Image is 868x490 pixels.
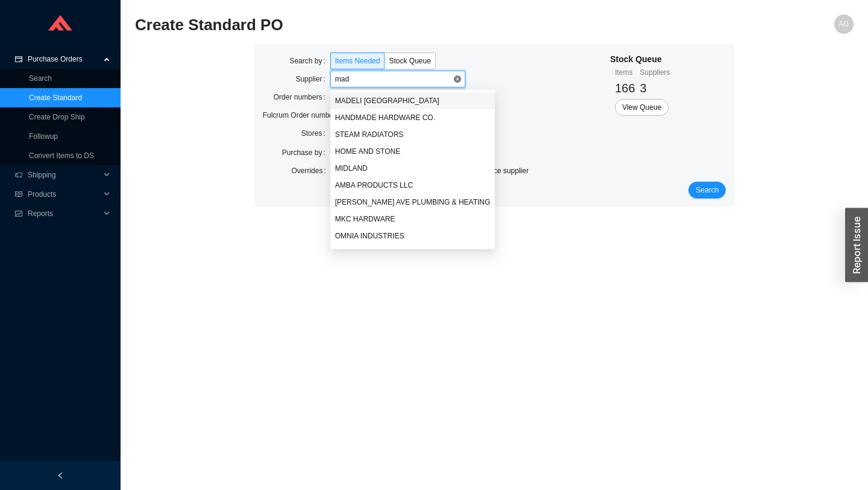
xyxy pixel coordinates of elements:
[478,165,533,177] span: Force supplier
[335,95,491,106] div: MADELI [GEOGRAPHIC_DATA]
[263,107,330,124] label: Fulcrum Order numbers
[335,112,491,123] div: HANDMADE HARDWARE CO.
[696,184,719,196] span: Search
[335,214,491,224] div: MKC HARDWARE
[335,163,491,174] div: MIDLAND
[301,125,330,142] label: Stores
[28,204,100,223] span: Reports
[57,472,64,479] span: left
[330,244,495,261] div: Security Plumbing and Heating Supply
[335,180,491,191] div: AMBA PRODUCTS LLC
[615,66,635,78] div: Items
[330,92,495,109] div: MADELI USA
[622,101,661,113] span: View Queue
[610,52,670,66] div: Stock Queue
[330,126,495,143] div: STEAM RADIATORS
[29,113,85,121] a: Create Drop Ship
[330,109,495,126] div: HANDMADE HARDWARE CO.
[640,81,647,95] span: 3
[28,165,100,185] span: Shipping
[389,57,430,65] span: Stock Queue
[335,57,380,65] span: Items Needed
[29,94,82,102] a: Create Standard
[274,89,330,106] label: Order numbers
[29,151,94,160] a: Convert Items to DS
[335,146,491,157] div: HOME AND STONE
[330,211,495,227] div: MKC HARDWARE
[330,160,495,177] div: MIDLAND
[330,227,495,244] div: OMNIA INDUSTRIES
[615,99,668,116] button: View Queue
[29,74,52,83] a: Search
[330,177,495,194] div: AMBA PRODUCTS LLC
[282,144,330,161] label: Purchase by
[29,132,58,141] a: Followup
[838,14,849,34] span: AG
[335,129,491,140] div: STEAM RADIATORS
[335,197,491,208] div: [PERSON_NAME] AVE PLUMBING & HEATING
[454,75,461,83] span: close-circle
[640,66,670,78] div: Suppliers
[688,182,726,199] button: Search
[289,52,330,69] label: Search by
[14,56,23,63] span: credit-card
[28,49,100,69] span: Purchase Orders
[335,231,491,241] div: OMNIA INDUSTRIES
[291,162,330,179] label: Overrides
[135,14,674,36] h2: Create Standard PO
[14,210,23,217] span: fund
[295,71,330,87] label: Supplier:
[330,194,495,211] div: MCDONALD AVE PLUMBING & HEATING
[28,185,100,204] span: Products
[615,81,635,95] span: 166
[14,191,23,198] span: read
[330,143,495,160] div: HOME AND STONE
